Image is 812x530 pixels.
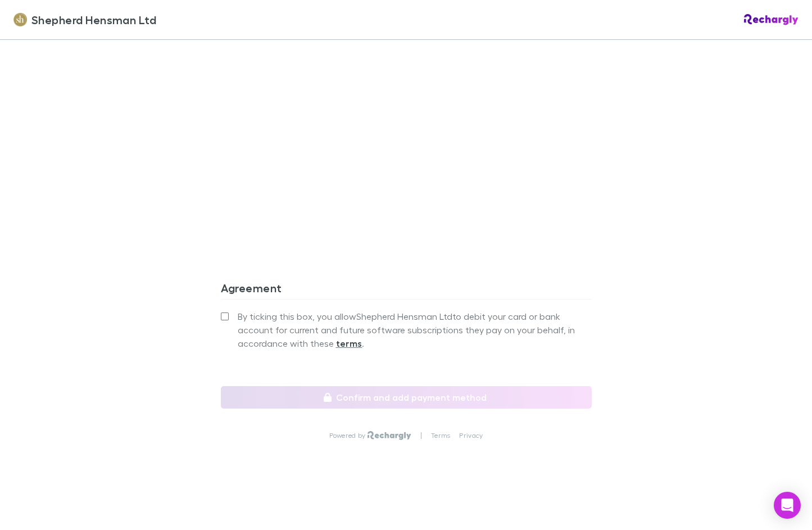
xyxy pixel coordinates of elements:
strong: terms [336,338,362,349]
img: Rechargly Logo [368,431,411,440]
p: | [420,431,422,440]
img: Rechargly Logo [744,14,799,25]
h3: Agreement [221,281,592,299]
span: By ticking this box, you allow Shepherd Hensman Ltd to debit your card or bank account for curren... [238,310,592,350]
a: Privacy [459,431,483,440]
p: Powered by [329,431,368,440]
button: Confirm and add payment method [221,386,592,409]
div: Open Intercom Messenger [774,492,801,519]
span: Shepherd Hensman Ltd [31,11,156,28]
img: Shepherd Hensman Ltd's Logo [13,13,27,26]
a: Terms [431,431,450,440]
